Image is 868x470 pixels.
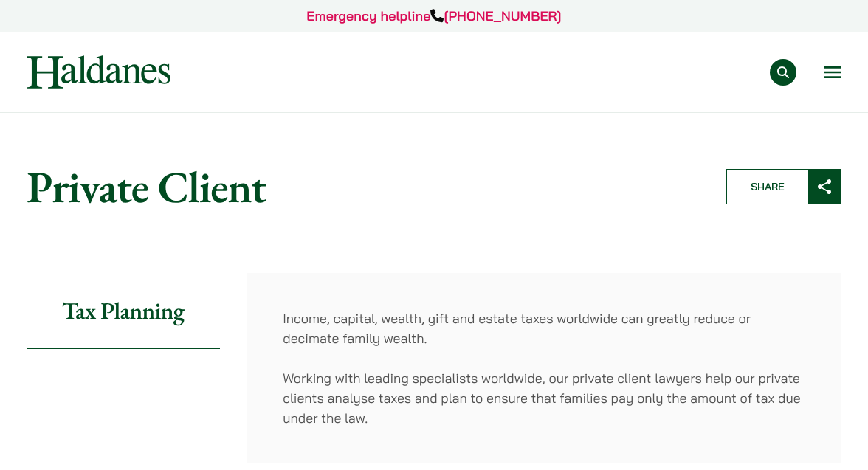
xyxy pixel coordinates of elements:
p: Working with leading specialists worldwide, our private client lawyers help our private clients a... [283,368,806,428]
button: Open menu [824,66,841,78]
h1: Private Client [27,160,701,213]
a: Emergency helpline[PHONE_NUMBER] [306,7,561,24]
button: Search [770,59,796,86]
img: Logo of Haldanes [27,55,170,89]
p: Income, capital, wealth, gift and estate taxes worldwide can greatly reduce or decimate family we... [283,308,806,348]
h2: Tax Planning [27,273,220,349]
span: Share [727,170,808,204]
button: Share [726,169,841,204]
